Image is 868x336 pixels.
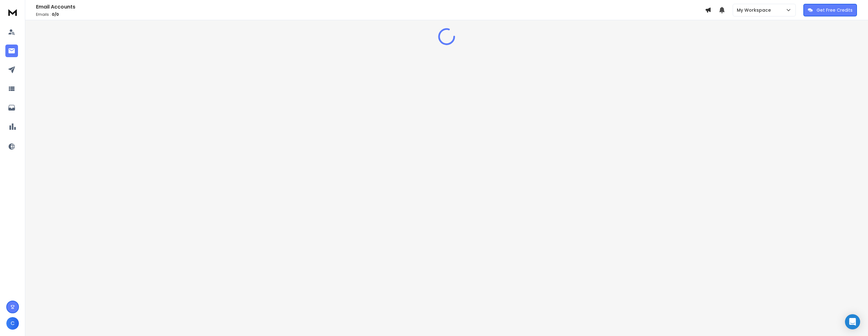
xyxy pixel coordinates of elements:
p: Emails : [36,12,705,17]
span: 0 / 0 [52,12,59,17]
div: Open Intercom Messenger [845,314,860,329]
h1: Email Accounts [36,3,705,11]
button: C [6,317,19,330]
img: logo [6,6,19,18]
p: My Workspace [737,7,773,13]
p: Get Free Credits [817,7,853,13]
button: Get Free Credits [803,4,857,16]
